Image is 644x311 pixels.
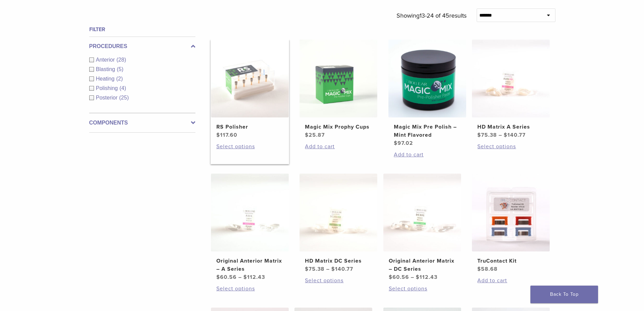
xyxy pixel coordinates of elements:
[394,151,461,159] a: Add to cart: “Magic Mix Pre Polish - Mint Flavored”
[477,142,544,151] a: Select options for “HD Matrix A Series”
[389,285,456,293] a: Select options for “Original Anterior Matrix - DC Series”
[477,276,544,285] a: Add to cart: “TruContact Kit”
[299,174,378,273] a: HD Matrix DC SeriesHD Matrix DC Series
[216,274,220,281] span: $
[530,286,598,303] a: Back To Top
[472,40,550,139] a: HD Matrix A SeriesHD Matrix A Series
[388,40,467,147] a: Magic Mix Pre Polish - Mint FlavoredMagic Mix Pre Polish – Mint Flavored $97.02
[211,40,289,117] img: RS Polisher
[119,95,129,101] span: (25)
[305,123,372,131] h2: Magic Mix Prophy Cups
[300,40,377,117] img: Magic Mix Prophy Cups
[331,266,353,272] bdi: 140.77
[216,132,220,138] span: $
[504,132,507,138] span: $
[305,266,309,272] span: $
[472,174,550,251] img: TruContact Kit
[238,274,242,281] span: –
[305,276,372,285] a: Select options for “HD Matrix DC Series”
[211,174,289,281] a: Original Anterior Matrix - A SeriesOriginal Anterior Matrix – A Series
[216,132,237,138] bdi: 117.60
[389,257,456,273] h2: Original Anterior Matrix – DC Series
[394,123,461,139] h2: Magic Mix Pre Polish – Mint Flavored
[416,274,437,281] bdi: 112.43
[383,174,462,281] a: Original Anterior Matrix - DC SeriesOriginal Anterior Matrix – DC Series
[96,57,117,63] span: Anterior
[89,42,195,50] label: Procedures
[89,119,195,127] label: Components
[299,40,378,139] a: Magic Mix Prophy CupsMagic Mix Prophy Cups $25.87
[211,40,289,139] a: RS PolisherRS Polisher $117.60
[89,25,195,34] h4: Filter
[504,132,526,138] bdi: 140.77
[383,174,461,251] img: Original Anterior Matrix - DC Series
[216,285,283,293] a: Select options for “Original Anterior Matrix - A Series”
[472,174,550,273] a: TruContact KitTruContact Kit $58.68
[305,132,309,138] span: $
[216,123,283,131] h2: RS Polisher
[388,40,466,117] img: Magic Mix Pre Polish - Mint Flavored
[389,274,392,281] span: $
[117,57,126,63] span: (28)
[216,257,283,273] h2: Original Anterior Matrix – A Series
[243,274,265,281] bdi: 112.43
[477,266,498,272] bdi: 58.68
[420,12,449,19] span: 13-24 of 45
[472,40,550,117] img: HD Matrix A Series
[216,274,237,281] bdi: 60.56
[477,132,481,138] span: $
[416,274,420,281] span: $
[96,95,119,101] span: Posterior
[389,274,409,281] bdi: 60.56
[211,174,289,251] img: Original Anterior Matrix - A Series
[326,266,330,272] span: –
[243,274,247,281] span: $
[477,132,497,138] bdi: 75.38
[96,76,116,82] span: Heating
[477,257,544,265] h2: TruContact Kit
[477,266,481,272] span: $
[117,66,123,72] span: (5)
[499,132,502,138] span: –
[331,266,335,272] span: $
[397,8,467,23] p: Showing results
[216,142,283,151] a: Select options for “RS Polisher”
[305,132,325,138] bdi: 25.87
[300,174,377,251] img: HD Matrix DC Series
[477,123,544,131] h2: HD Matrix A Series
[305,257,372,265] h2: HD Matrix DC Series
[394,140,398,147] span: $
[116,76,123,82] span: (2)
[96,66,117,72] span: Blasting
[96,85,120,91] span: Polishing
[411,274,414,281] span: –
[305,142,372,151] a: Add to cart: “Magic Mix Prophy Cups”
[119,85,126,91] span: (4)
[394,140,413,147] bdi: 97.02
[305,266,325,272] bdi: 75.38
